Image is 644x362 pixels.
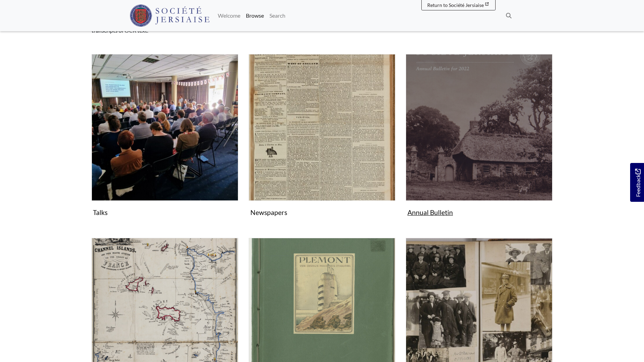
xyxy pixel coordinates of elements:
div: Subcollection [86,54,243,230]
a: Welcome [215,9,243,23]
a: Search [267,9,288,23]
img: Newspapers [249,54,395,201]
div: Subcollection [243,54,401,230]
span: Return to Société Jersiaise [427,2,484,8]
img: Annual Bulletin [406,54,552,201]
span: Feedback [634,169,642,197]
img: Talks [92,54,238,201]
img: Société Jersiaise [130,5,210,27]
a: Would you like to provide feedback? [630,163,644,202]
a: Société Jersiaise logo [130,3,210,28]
a: Talks Talks [92,54,238,219]
a: Annual Bulletin Annual Bulletin [406,54,552,219]
a: Browse [243,9,267,23]
a: Newspapers Newspapers [249,54,395,219]
div: Subcollection [401,54,558,230]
